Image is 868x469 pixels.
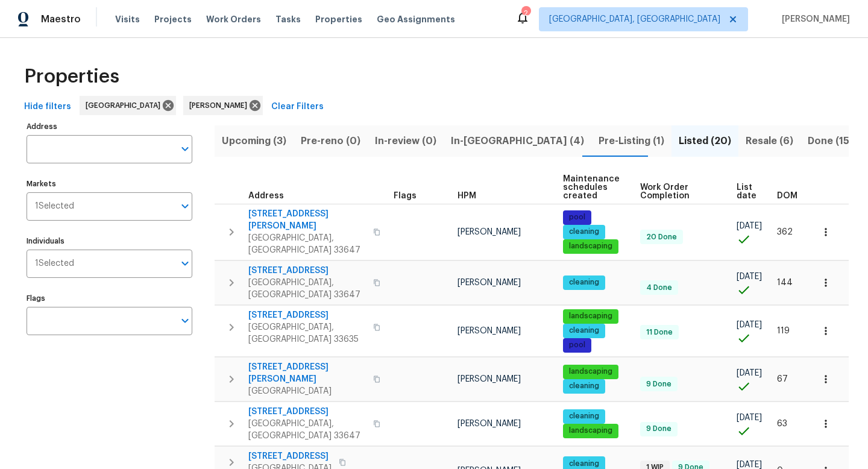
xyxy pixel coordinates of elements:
[24,71,119,83] span: Properties
[27,180,192,187] label: Markets
[737,414,762,422] span: [DATE]
[271,99,324,115] span: Clear Filters
[315,13,362,25] span: Properties
[248,309,366,321] span: [STREET_ADDRESS]
[737,369,762,377] span: [DATE]
[458,375,521,383] span: [PERSON_NAME]
[737,183,756,200] span: List date
[564,277,604,288] span: cleaning
[458,420,521,428] span: [PERSON_NAME]
[549,13,720,25] span: [GEOGRAPHIC_DATA], [GEOGRAPHIC_DATA]
[154,13,192,25] span: Projects
[27,123,192,130] label: Address
[564,459,604,469] span: cleaning
[458,279,521,287] span: [PERSON_NAME]
[458,192,476,200] span: HPM
[458,327,521,335] span: [PERSON_NAME]
[564,411,604,421] span: cleaning
[777,279,793,287] span: 144
[521,7,530,19] div: 2
[777,228,793,236] span: 362
[599,133,664,150] span: Pre-Listing (1)
[189,99,252,112] span: [PERSON_NAME]
[641,424,676,434] span: 9 Done
[375,133,436,150] span: In-review (0)
[564,241,617,251] span: landscaping
[177,312,193,329] button: Open
[737,272,762,281] span: [DATE]
[564,381,604,391] span: cleaning
[115,13,140,25] span: Visits
[777,327,790,335] span: 119
[86,99,165,112] span: [GEOGRAPHIC_DATA]
[679,133,731,150] span: Listed (20)
[641,232,682,242] span: 20 Done
[564,227,604,237] span: cleaning
[27,295,192,302] label: Flags
[641,379,676,389] span: 9 Done
[248,385,366,397] span: [GEOGRAPHIC_DATA]
[177,198,193,215] button: Open
[19,96,76,118] button: Hide filters
[222,133,286,150] span: Upcoming (3)
[564,326,604,336] span: cleaning
[177,140,193,157] button: Open
[564,311,617,321] span: landscaping
[41,13,81,25] span: Maestro
[248,277,366,301] span: [GEOGRAPHIC_DATA], [GEOGRAPHIC_DATA] 33647
[777,375,788,383] span: 67
[248,406,366,418] span: [STREET_ADDRESS]
[777,192,797,200] span: DOM
[27,238,192,245] label: Individuals
[641,283,677,293] span: 4 Done
[737,222,762,230] span: [DATE]
[564,426,617,436] span: landscaping
[564,212,590,222] span: pool
[248,208,366,232] span: [STREET_ADDRESS][PERSON_NAME]
[808,133,860,150] span: Done (158)
[275,15,301,24] span: Tasks
[563,175,620,200] span: Maintenance schedules created
[248,192,284,200] span: Address
[206,13,261,25] span: Work Orders
[394,192,417,200] span: Flags
[24,99,71,115] span: Hide filters
[266,96,329,118] button: Clear Filters
[737,461,762,469] span: [DATE]
[451,133,584,150] span: In-[GEOGRAPHIC_DATA] (4)
[35,201,74,212] span: 1 Selected
[746,133,793,150] span: Resale (6)
[377,13,455,25] span: Geo Assignments
[248,321,366,345] span: [GEOGRAPHIC_DATA], [GEOGRAPHIC_DATA] 33635
[183,96,263,115] div: [PERSON_NAME]
[177,255,193,272] button: Open
[248,361,366,385] span: [STREET_ADDRESS][PERSON_NAME]
[80,96,176,115] div: [GEOGRAPHIC_DATA]
[564,340,590,350] span: pool
[777,420,787,428] span: 63
[248,418,366,442] span: [GEOGRAPHIC_DATA], [GEOGRAPHIC_DATA] 33647
[777,13,850,25] span: [PERSON_NAME]
[640,183,716,200] span: Work Order Completion
[737,321,762,329] span: [DATE]
[458,228,521,236] span: [PERSON_NAME]
[248,232,366,256] span: [GEOGRAPHIC_DATA], [GEOGRAPHIC_DATA] 33647
[248,265,366,277] span: [STREET_ADDRESS]
[248,450,332,462] span: [STREET_ADDRESS]
[35,259,74,269] span: 1 Selected
[641,327,678,338] span: 11 Done
[301,133,360,150] span: Pre-reno (0)
[564,367,617,377] span: landscaping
